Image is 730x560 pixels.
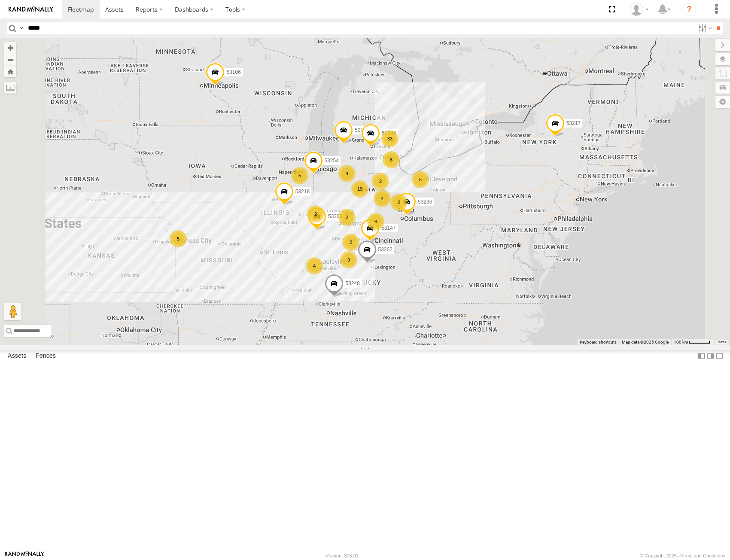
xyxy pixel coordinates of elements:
[374,190,391,207] div: 4
[226,70,240,76] span: 53106
[306,257,323,274] div: 4
[345,280,359,286] span: 53248
[31,350,60,362] label: Fences
[342,234,359,251] div: 2
[697,350,706,362] label: Dock Summary Table to the Left
[3,350,30,362] label: Assets
[418,199,432,205] span: 53236
[18,22,25,34] label: Search Query
[717,341,726,344] a: Terms
[580,339,617,345] button: Keyboard shortcuts
[412,171,429,188] div: 5
[695,22,713,34] label: Search Filter Options
[715,350,724,362] label: Hide Summary Table
[383,151,400,168] div: 8
[9,6,53,12] img: rand-logo.svg
[715,96,730,108] label: Map Settings
[170,230,187,247] div: 5
[4,54,16,66] button: Zoom out
[328,214,342,220] span: 53208
[706,350,715,362] label: Dock Summary Table to the Right
[355,128,369,134] span: 53235
[340,251,357,268] div: 9
[381,225,395,231] span: 53147
[326,553,359,558] div: Version: 305.01
[338,209,356,226] div: 2
[566,120,581,126] span: 53217
[622,340,669,344] span: Map data ©2025 Google
[5,551,44,560] a: Visit our Website
[338,165,356,182] div: 4
[4,82,16,94] label: Measure
[367,213,384,230] div: 6
[291,167,308,184] div: 5
[372,173,389,190] div: 2
[627,3,652,16] div: Miky Transport
[4,42,16,54] button: Zoom in
[390,194,408,211] div: 2
[325,158,339,164] span: 53254
[381,130,398,147] div: 33
[307,205,324,222] div: 2
[680,553,725,558] a: Terms and Conditions
[351,180,368,198] div: 19
[640,553,725,558] div: © Copyright 2025 -
[674,340,688,344] span: 100 km
[4,303,21,320] button: Drag Pegman onto the map to open Street View
[295,189,310,195] span: 53218
[4,66,16,77] button: Zoom Home
[378,247,392,253] span: 53262
[671,339,713,345] button: Map Scale: 100 km per 47 pixels
[682,3,696,16] i: ?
